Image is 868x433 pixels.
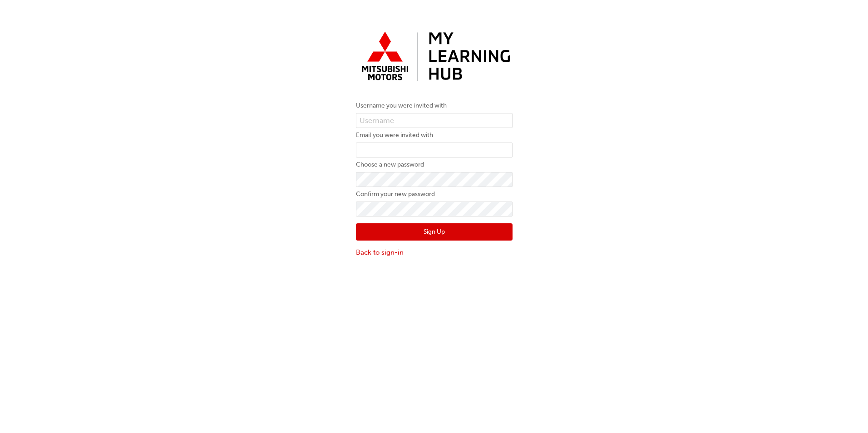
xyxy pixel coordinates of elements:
[356,100,513,111] label: Username you were invited with
[356,247,513,258] a: Back to sign-in
[356,27,513,87] img: mmal
[356,223,513,241] button: Sign Up
[356,159,513,170] label: Choose a new password
[356,189,513,200] label: Confirm your new password
[356,113,513,128] input: Username
[356,130,513,141] label: Email you were invited with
